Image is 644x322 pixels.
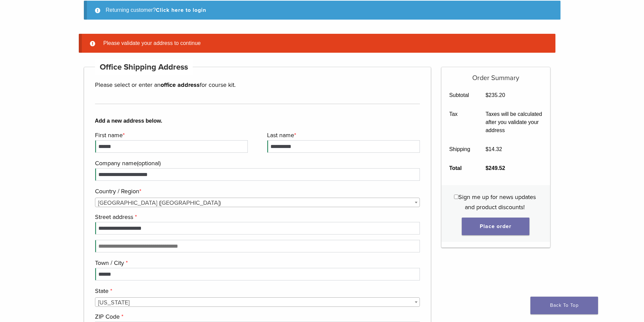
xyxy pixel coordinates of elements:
[95,198,420,207] span: Country / Region
[442,105,478,140] th: Tax
[161,81,200,89] strong: office address
[101,39,545,47] li: Please validate your address to continue
[485,165,505,171] bdi: 249.52
[137,159,161,167] span: (optional)
[95,198,420,207] span: United States (US)
[442,159,478,178] th: Total
[95,258,419,268] label: Town / City
[485,146,488,152] span: $
[95,117,420,125] b: Add a new address below.
[442,86,478,105] th: Subtotal
[454,195,458,199] input: Sign me up for news updates and product discounts!
[95,297,420,307] span: State
[84,1,560,20] div: Returning customer?
[95,286,419,296] label: State
[95,130,246,140] label: First name
[95,59,193,75] h4: Office Shipping Address
[95,186,419,196] label: Country / Region
[462,218,529,235] button: Place order
[156,7,206,14] a: Click here to login
[95,298,420,307] span: Louisiana
[442,67,550,82] h5: Order Summary
[95,212,419,222] label: Street address
[485,165,488,171] span: $
[485,146,502,152] bdi: 14.32
[485,92,488,98] span: $
[267,130,418,140] label: Last name
[485,92,505,98] bdi: 235.20
[95,158,419,168] label: Company name
[530,297,598,314] a: Back To Top
[95,80,420,90] p: Please select or enter an for course kit.
[478,105,550,140] td: Taxes will be calculated after you validate your address
[95,312,419,322] label: ZIP Code
[442,140,478,159] th: Shipping
[458,193,536,211] span: Sign me up for news updates and product discounts!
